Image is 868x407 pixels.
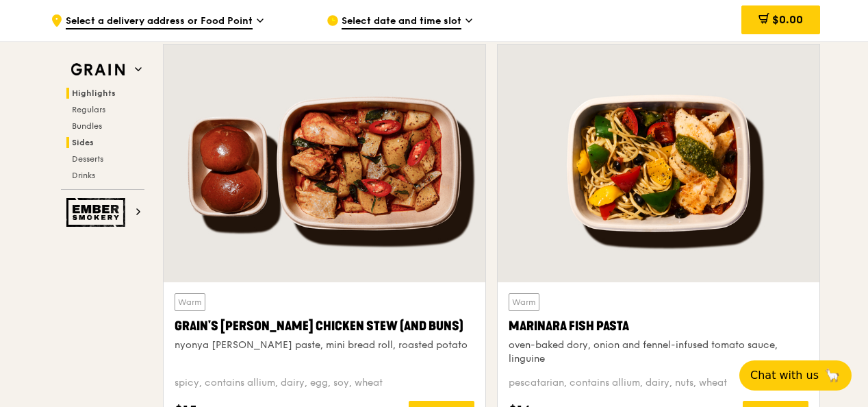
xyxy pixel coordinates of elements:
[509,317,808,336] div: Marinara Fish Pasta
[175,376,474,390] div: spicy, contains allium, dairy, egg, soy, wheat
[824,367,841,384] span: 🦙
[772,13,803,26] span: $0.00
[739,360,852,391] button: Chat with us🦙
[509,293,539,311] div: Warm
[66,58,129,82] img: Grain web logo
[750,367,819,384] span: Chat with us
[72,105,105,114] span: Regulars
[509,376,808,390] div: pescatarian, contains allium, dairy, nuts, wheat
[175,338,474,352] div: nyonya [PERSON_NAME] paste, mini bread roll, roasted potato
[66,14,253,29] span: Select a delivery address or Food Point
[72,154,103,164] span: Desserts
[175,293,205,311] div: Warm
[509,338,808,366] div: oven-baked dory, onion and fennel-infused tomato sauce, linguine
[175,317,474,336] div: Grain's [PERSON_NAME] Chicken Stew (and buns)
[72,171,95,180] span: Drinks
[72,121,102,131] span: Bundles
[72,88,116,98] span: Highlights
[72,138,94,147] span: Sides
[66,198,129,227] img: Ember Smokery web logo
[342,14,461,29] span: Select date and time slot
